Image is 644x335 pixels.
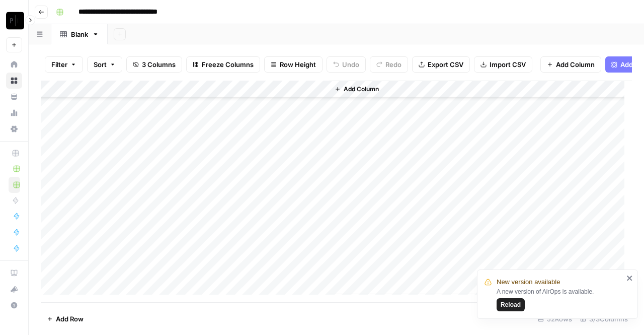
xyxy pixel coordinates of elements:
[94,59,107,70] span: Sort
[6,8,22,33] button: Workspace: Paragon Intel - Bill / Ty / Colby R&D
[6,297,22,313] button: Help + Support
[497,298,525,311] button: Reload
[280,59,316,70] span: Row Height
[412,56,470,73] button: Export CSV
[6,12,24,30] img: Paragon Intel - Bill / Ty / Colby R&D Logo
[626,274,633,282] button: close
[6,56,22,73] a: Home
[126,56,182,73] button: 3 Columns
[51,24,108,44] a: Blank
[342,59,359,70] span: Undo
[41,311,90,327] button: Add Row
[327,56,366,73] button: Undo
[490,59,526,70] span: Import CSV
[540,56,601,73] button: Add Column
[45,56,83,73] button: Filter
[6,89,22,105] a: Your Data
[186,56,260,73] button: Freeze Columns
[497,277,560,287] span: New version available
[556,59,595,70] span: Add Column
[7,282,22,297] div: What's new?
[202,59,254,70] span: Freeze Columns
[576,311,632,327] div: 3/3 Columns
[474,56,532,73] button: Import CSV
[370,56,408,73] button: Redo
[51,59,67,70] span: Filter
[344,85,379,94] span: Add Column
[6,121,22,137] a: Settings
[6,265,22,281] a: AirOps Academy
[6,105,22,121] a: Usage
[6,73,22,89] a: Browse
[501,300,521,309] span: Reload
[497,287,623,311] div: A new version of AirOps is available.
[87,56,122,73] button: Sort
[6,281,22,297] button: What's new?
[428,59,463,70] span: Export CSV
[264,56,323,73] button: Row Height
[56,314,84,324] span: Add Row
[71,29,88,39] div: Blank
[142,59,176,70] span: 3 Columns
[534,311,576,327] div: 52 Rows
[385,59,401,70] span: Redo
[331,83,383,96] button: Add Column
